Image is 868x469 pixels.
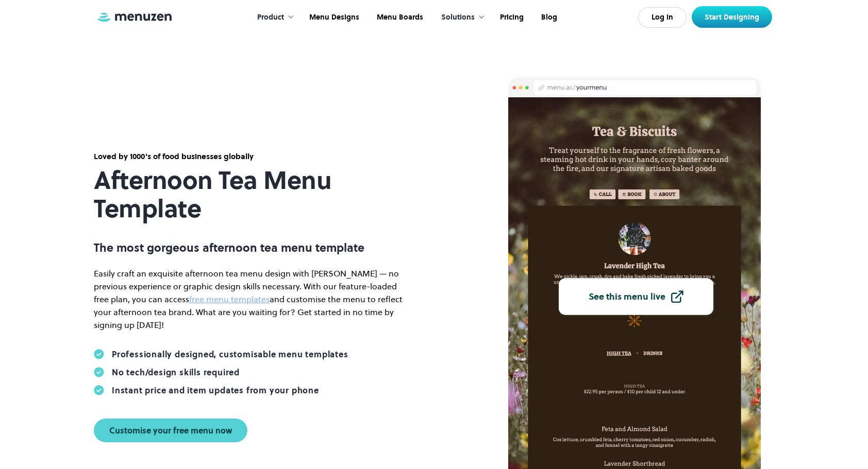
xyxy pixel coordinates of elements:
[692,6,772,28] a: Start Designing
[112,367,240,377] div: No tech/design skills required
[490,2,531,33] a: Pricing
[531,2,565,33] a: Blog
[299,2,367,33] a: Menu Designs
[109,426,232,435] div: Customise your free menu now
[247,2,299,33] div: Product
[367,2,431,33] a: Menu Boards
[257,12,284,23] div: Product
[94,166,403,223] h1: Afternoon Tea Menu Template
[94,267,403,331] p: Easily craft an exquisite afternoon tea menu design with [PERSON_NAME] — no previous experience o...
[112,349,348,359] div: Professionally designed, customisable menu templates
[638,7,687,28] a: Log In
[94,151,403,162] div: Loved by 1000's of food businesses globally
[441,12,475,23] div: Solutions
[589,292,665,301] div: See this menu live
[94,419,247,442] a: Customise your free menu now
[94,241,403,254] p: The most gorgeous afternoon tea menu template
[189,293,270,305] a: free menu templates
[112,385,319,395] div: Instant price and item updates from your phone
[431,2,490,33] div: Solutions
[559,279,713,315] a: See this menu live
